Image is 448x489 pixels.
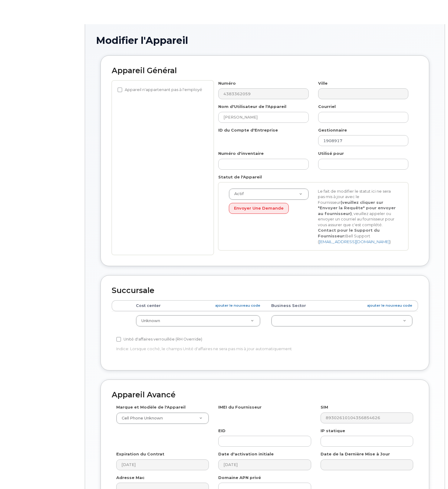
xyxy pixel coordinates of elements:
span: Unknown [141,318,160,323]
a: ajouter le nouveau code [367,303,412,308]
label: Gestionnaire [318,127,347,133]
a: Actif [229,189,308,200]
label: Unité d'affaires verrouillée (RH Override) [116,336,202,343]
label: IP statique [321,428,345,434]
label: Numéro d'inventaire [218,151,264,156]
a: ajouter le nouveau code [215,303,260,308]
label: EID [218,428,226,434]
strong: Contact pour le Support du Fournisseur: [318,228,380,238]
input: Unité d'affaires verrouillée (RH Override) [116,337,121,342]
label: Nom d'Utilisateur de l'Appareil [218,104,286,109]
label: Numéro [218,80,236,86]
p: Indice: Lorsque coché, le champs Unité d'affaires ne sera pas mis à jour automatiquement [116,346,311,352]
label: Marque et Modèle de l'Appareil [116,404,186,410]
label: Statut de l'Appareil [218,174,262,180]
h2: Succursale [112,286,418,295]
label: Adresse Mac [116,475,144,481]
label: Date de la Dernière Mise à Jour [321,451,390,457]
strong: (veuillez cliquer sur "Envoyer la Requête" pour envoyer au fournisseur) [318,200,396,216]
span: Cell Phone Unknown [118,416,163,421]
label: Expiration du Contrat [116,451,164,457]
a: [EMAIL_ADDRESS][DOMAIN_NAME] [319,239,390,244]
h2: Appareil Général [112,67,418,75]
label: Utilisé pour [318,151,344,156]
button: Envoyer une Demande [229,203,289,214]
input: Sélectionner le gestionnaire [318,135,408,146]
span: Actif [231,191,244,197]
a: Unknown [136,315,260,326]
label: SIM [321,404,328,410]
h2: Appareil Avancé [112,391,418,399]
label: IMEI du Fournisseur [218,404,262,410]
label: Ville [318,80,328,86]
label: ID du Compte d'Entreprise [218,127,278,133]
label: Appareil n'appartenant pas à l'employé [117,86,202,93]
th: Cost center [130,300,266,311]
div: Le fait de modifier le statut ici ne sera pas mis à jour avec le Fournisseur , veuillez appeler o... [313,188,402,245]
th: Business Sector [266,300,418,311]
h1: Modifier l'Appareil [96,35,434,46]
label: Domaine APN privé [218,475,261,481]
input: Appareil n'appartenant pas à l'employé [117,87,122,92]
a: Cell Phone Unknown [117,413,209,424]
label: Courriel [318,104,336,109]
label: Date d'activation initiale [218,451,274,457]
